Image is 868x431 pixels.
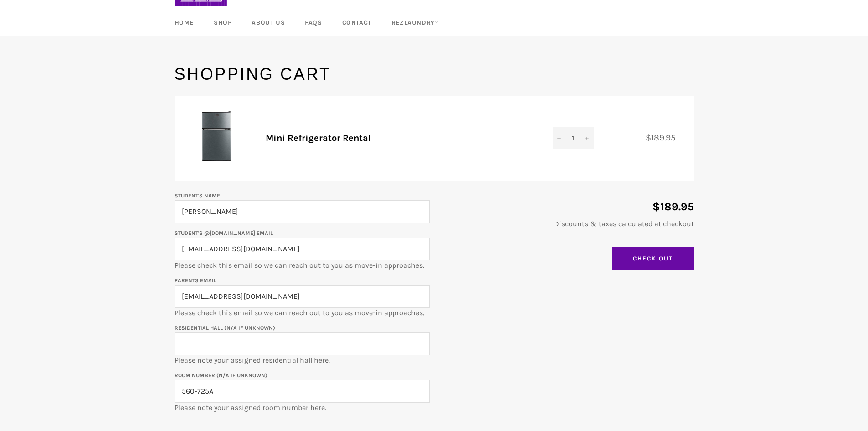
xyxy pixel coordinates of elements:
a: FAQs [296,9,331,36]
label: Parents email [175,277,216,284]
p: Discounts & taxes calculated at checkout [439,219,694,229]
a: Home [165,9,203,36]
a: Shop [205,9,241,36]
button: Decrease quantity [553,127,566,149]
img: Mini Refrigerator Rental [188,109,243,164]
label: Student's Name [175,192,220,199]
span: $189.95 [646,132,685,143]
input: Check Out [612,247,694,270]
a: Mini Refrigerator Rental [266,133,371,143]
label: Student's @[DOMAIN_NAME] email [175,230,273,236]
p: Please check this email so we can reach out to you as move-in approaches. [175,275,430,318]
p: Please note your assigned room number here. [175,370,430,413]
p: $189.95 [439,199,694,214]
button: Increase quantity [580,127,594,149]
a: About Us [242,9,294,36]
h1: Shopping Cart [175,63,694,86]
label: Residential Hall (N/A if unknown) [175,325,275,331]
p: Please note your assigned residential hall here. [175,322,430,365]
a: RezLaundry [382,9,448,36]
a: Contact [333,9,380,36]
label: Room Number (N/A if unknown) [175,372,267,379]
p: Please check this email so we can reach out to you as move-in approaches. [175,228,430,270]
